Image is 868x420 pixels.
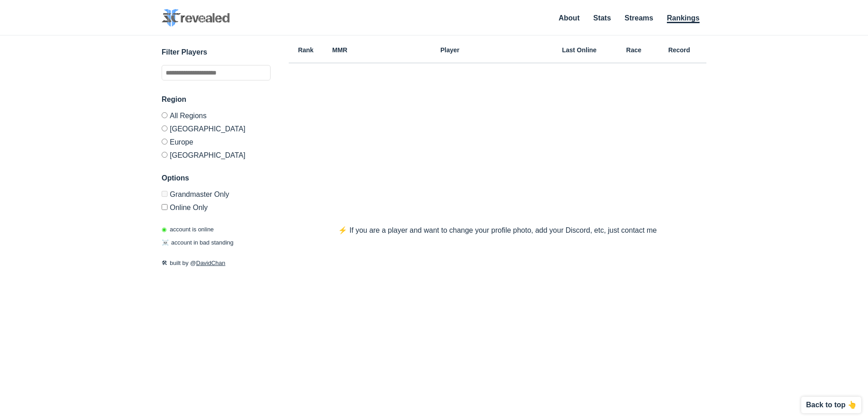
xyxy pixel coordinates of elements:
[320,225,675,236] p: ⚡️ If you are a player and want to change your profile photo, add your Discord, etc, just contact me
[162,239,169,246] span: ☠️
[162,125,168,131] input: [GEOGRAPHIC_DATA]
[162,226,167,233] span: ◉
[162,9,230,27] img: SC2 Revealed
[162,173,271,184] h3: Options
[289,47,323,53] h6: Rank
[162,259,271,268] p: built by @
[162,200,271,211] label: Only show accounts currently laddering
[162,260,168,266] span: 🛠
[543,47,616,53] h6: Last Online
[616,47,652,53] h6: Race
[667,14,700,23] a: Rankings
[196,260,225,266] a: DavidChan
[162,135,271,148] label: Europe
[162,112,271,122] label: All Regions
[323,47,357,53] h6: MMR
[162,112,168,118] input: All Regions
[162,148,271,159] label: [GEOGRAPHIC_DATA]
[652,47,706,53] h6: Record
[162,191,168,197] input: Grandmaster Only
[162,191,271,200] label: Only Show accounts currently in Grandmaster
[162,47,271,58] h3: Filter Players
[593,14,611,22] a: Stats
[162,152,168,158] input: [GEOGRAPHIC_DATA]
[162,225,214,234] p: account is online
[625,14,653,22] a: Streams
[559,14,580,22] a: About
[162,122,271,135] label: [GEOGRAPHIC_DATA]
[162,238,233,247] p: account in bad standing
[162,94,271,105] h3: Region
[162,139,168,145] input: Europe
[806,401,857,409] p: Back to top 👆
[357,47,543,53] h6: Player
[162,204,168,210] input: Online Only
